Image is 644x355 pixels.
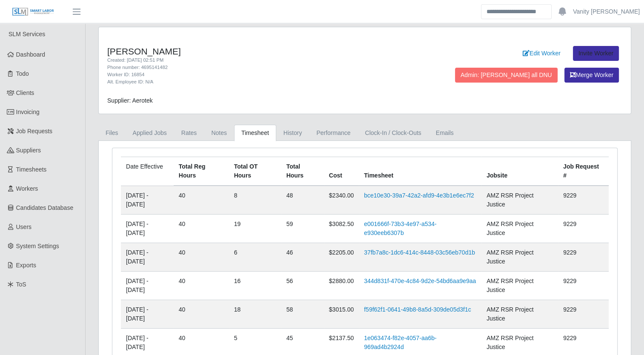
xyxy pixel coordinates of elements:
td: [DATE] - [DATE] [121,243,174,272]
th: Total OT Hours [229,157,281,186]
span: AMZ RSR Project Justice [487,335,533,350]
span: 9229 [563,220,576,227]
button: Merge Worker [564,68,619,83]
span: AMZ RSR Project Justice [487,192,533,208]
span: Invoicing [16,109,40,115]
span: 9229 [563,306,576,313]
span: Suppliers [16,147,41,154]
span: Job Requests [16,128,53,135]
td: 40 [174,243,229,272]
td: [DATE] - [DATE] [121,300,174,329]
a: History [276,125,309,141]
td: $3082.50 [324,215,359,243]
span: 9229 [563,192,576,199]
button: Admin: [PERSON_NAME] all DNU [455,68,558,83]
td: 19 [229,215,281,243]
a: Performance [309,125,358,141]
span: Supplier: Aerotek [107,97,153,104]
td: 8 [229,186,281,215]
td: 40 [174,300,229,329]
span: AMZ RSR Project Justice [487,278,533,293]
span: ToS [16,281,26,288]
a: e001666f-73b3-4e97-a534-e930eeb6307b [364,220,436,236]
span: 9229 [563,335,576,341]
td: 40 [174,215,229,243]
img: SLM Logo [12,7,54,17]
td: 40 [174,272,229,300]
span: Workers [16,185,38,192]
span: SLM Services [9,31,45,37]
td: 59 [281,215,324,243]
td: $3015.00 [324,300,359,329]
span: Exports [16,262,36,269]
th: Timesheet [359,157,481,186]
a: Emails [429,125,461,141]
th: Jobsite [481,157,558,186]
div: Created: [DATE] 02:51 PM [107,57,402,64]
td: $2340.00 [324,186,359,215]
td: [DATE] - [DATE] [121,215,174,243]
a: bce10e30-39a7-42a2-afd9-4e3b1e6ec7f2 [364,192,474,199]
a: f59f62f1-0641-49b8-8a5d-309de05d3f1c [364,306,471,313]
span: Todo [16,70,29,77]
a: Invite Worker [573,46,619,61]
td: 58 [281,300,324,329]
th: Total Reg Hours [174,157,229,186]
span: Users [16,223,32,230]
td: 48 [281,186,324,215]
td: $2205.00 [324,243,359,272]
div: Alt. Employee ID: N/A [107,78,402,86]
td: 56 [281,272,324,300]
th: Cost [324,157,359,186]
span: Dashboard [16,51,46,58]
span: 9229 [563,249,576,256]
a: 344d831f-470e-4c84-9d2e-54bd6aa9e9aa [364,278,476,284]
td: [DATE] - [DATE] [121,186,174,215]
td: 40 [174,186,229,215]
th: Job Request # [558,157,609,186]
td: 6 [229,243,281,272]
a: Applied Jobs [126,125,174,141]
span: AMZ RSR Project Justice [487,220,533,236]
td: 18 [229,300,281,329]
td: 16 [229,272,281,300]
a: Clock-In / Clock-Outs [358,125,428,141]
span: Clients [16,89,34,96]
span: 9229 [563,278,576,284]
span: AMZ RSR Project Justice [487,306,533,322]
a: Edit Worker [517,46,566,61]
a: 1e063474-f82e-4057-aa6b-969ad4b2924d [364,335,436,350]
div: Phone number: 4695141482 [107,64,402,71]
a: Timesheet [234,125,276,141]
span: System Settings [16,243,59,249]
div: Worker ID: 16854 [107,71,402,78]
td: [DATE] - [DATE] [121,272,174,300]
span: AMZ RSR Project Justice [487,249,533,265]
a: Notes [204,125,234,141]
input: Search [481,4,552,19]
a: 37fb7a8c-1dc6-414c-8448-03c56eb70d1b [364,249,475,256]
a: Files [98,125,126,141]
span: Timesheets [16,166,47,173]
h4: [PERSON_NAME] [107,46,402,57]
a: Rates [174,125,204,141]
a: Vanity [PERSON_NAME] [573,7,640,16]
th: Total Hours [281,157,324,186]
td: $2880.00 [324,272,359,300]
td: Date Effective [121,157,174,186]
td: 46 [281,243,324,272]
span: Candidates Database [16,204,74,211]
